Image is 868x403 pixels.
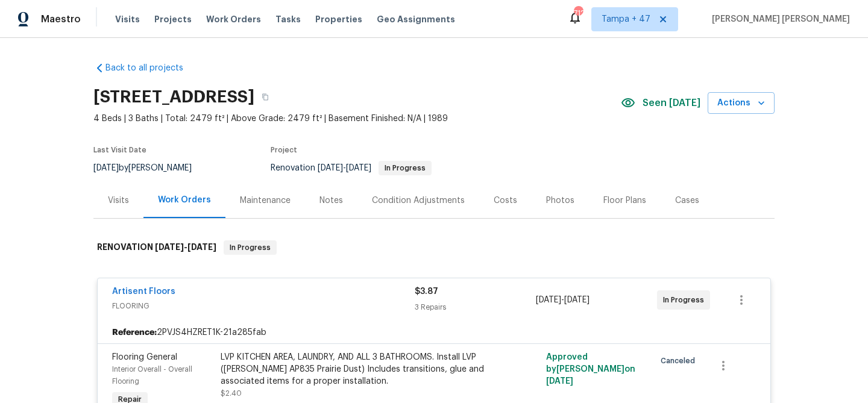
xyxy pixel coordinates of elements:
[717,96,765,111] span: Actions
[112,300,415,312] span: FLOORING
[564,296,590,304] span: [DATE]
[221,390,242,397] span: $2.40
[318,164,343,172] span: [DATE]
[271,146,297,154] span: Project
[112,326,157,339] b: Reference:
[415,301,536,313] div: 3 Repairs
[93,62,209,74] a: Back to all projects
[536,296,561,304] span: [DATE]
[546,195,574,207] div: Photos
[93,91,254,103] h2: [STREET_ADDRESS]
[93,164,119,172] span: [DATE]
[415,287,438,296] span: $3.87
[221,351,485,387] div: LVP KITCHEN AREA, LAUNDRY, AND ALL 3 BATHROOMS. Install LVP ([PERSON_NAME] AP835 Prairie Dust) In...
[546,377,573,386] span: [DATE]
[93,113,621,125] span: 4 Beds | 3 Baths | Total: 2479 ft² | Above Grade: 2479 ft² | Basement Finished: N/A | 1989
[93,228,775,267] div: RENOVATION [DATE]-[DATE]In Progress
[240,195,291,207] div: Maintenance
[319,195,343,207] div: Notes
[97,240,216,255] h6: RENOVATION
[707,13,850,25] span: [PERSON_NAME] [PERSON_NAME]
[372,195,465,207] div: Condition Adjustments
[546,353,635,386] span: Approved by [PERSON_NAME] on
[574,7,582,19] div: 712
[108,195,129,207] div: Visits
[254,86,276,108] button: Copy Address
[380,164,430,172] span: In Progress
[663,294,709,306] span: In Progress
[603,195,646,207] div: Floor Plans
[675,195,699,207] div: Cases
[93,146,146,154] span: Last Visit Date
[275,15,301,23] span: Tasks
[187,243,216,251] span: [DATE]
[98,322,770,343] div: 2PVJS4HZRET1K-21a285fab
[112,287,175,296] a: Artisent Floors
[155,243,216,251] span: -
[115,13,140,25] span: Visits
[155,243,184,251] span: [DATE]
[158,194,211,206] div: Work Orders
[112,366,192,385] span: Interior Overall - Overall Flooring
[494,195,517,207] div: Costs
[93,161,206,175] div: by [PERSON_NAME]
[318,164,371,172] span: -
[536,294,590,306] span: -
[315,13,362,25] span: Properties
[112,353,177,361] span: Flooring General
[154,13,192,25] span: Projects
[602,13,650,25] span: Tampa + 47
[41,13,81,25] span: Maestro
[346,164,371,172] span: [DATE]
[708,92,775,114] button: Actions
[206,13,261,25] span: Work Orders
[225,242,275,254] span: In Progress
[643,97,700,109] span: Seen [DATE]
[271,164,432,172] span: Renovation
[377,13,455,25] span: Geo Assignments
[661,355,700,367] span: Canceled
